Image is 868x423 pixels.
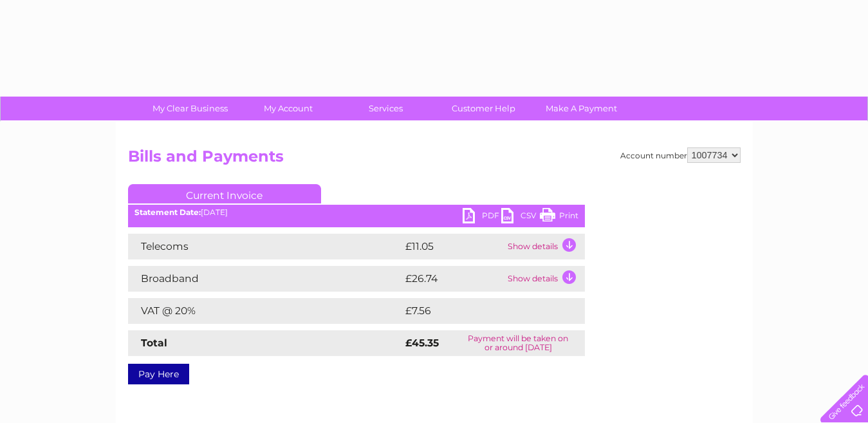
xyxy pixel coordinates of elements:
a: My Account [235,97,341,120]
td: Broadband [128,266,402,292]
td: Payment will be taken on or around [DATE] [452,330,585,356]
a: CSV [501,208,540,227]
td: Show details [504,234,585,259]
a: Print [540,208,578,227]
td: £11.05 [402,234,504,259]
td: Telecoms [128,234,402,259]
td: Show details [504,266,585,292]
a: Current Invoice [128,184,321,203]
a: PDF [463,208,501,227]
a: Pay Here [128,364,189,384]
div: [DATE] [128,208,585,217]
a: My Clear Business [137,97,243,120]
b: Statement Date: [134,207,201,217]
strong: Total [141,337,167,349]
td: £26.74 [402,266,504,292]
a: Customer Help [430,97,537,120]
a: Services [333,97,439,120]
a: Make A Payment [528,97,634,120]
td: £7.56 [402,298,555,324]
h2: Bills and Payments [128,147,741,172]
strong: £45.35 [405,337,439,349]
div: Account number [620,147,741,163]
td: VAT @ 20% [128,298,402,324]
